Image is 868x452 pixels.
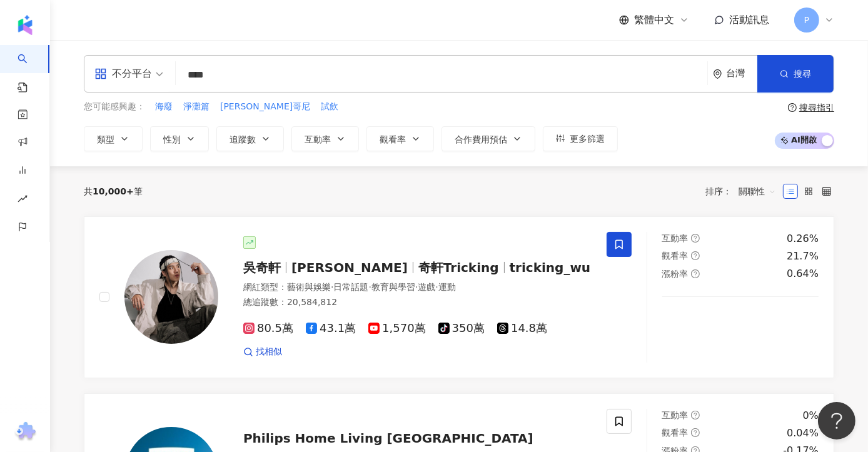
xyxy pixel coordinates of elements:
div: 排序： [705,181,783,201]
span: 14.8萬 [497,322,547,335]
img: post-image [768,312,819,363]
span: question-circle [691,269,700,278]
span: 性別 [163,134,181,144]
span: 日常話題 [333,282,368,292]
button: 觀看率 [366,126,434,151]
span: 搜尋 [794,69,811,79]
span: 350萬 [438,322,485,335]
span: question-circle [691,234,700,243]
span: 43.1萬 [306,322,356,335]
span: 觀看率 [380,134,406,144]
button: 更多篩選 [543,126,618,151]
span: 奇軒Tricking [418,260,499,275]
span: 藝術與娛樂 [287,282,331,292]
span: 關聯性 [739,181,776,201]
span: question-circle [691,411,700,419]
span: question-circle [691,428,700,437]
span: 觀看率 [662,251,689,261]
div: 搜尋指引 [799,103,834,113]
span: 互動率 [662,233,689,243]
span: question-circle [691,251,700,260]
img: post-image [662,312,713,363]
a: KOL Avatar吳奇軒[PERSON_NAME]奇軒Trickingtricking_wu網紅類型：藝術與娛樂·日常話題·教育與學習·遊戲·運動總追蹤數：20,584,81280.5萬43.... [84,216,834,378]
img: KOL Avatar [124,250,218,344]
span: question-circle [788,103,797,112]
span: 教育與學習 [371,282,415,292]
div: 21.7% [787,249,819,263]
span: 運動 [438,282,456,292]
span: 吳奇軒 [243,260,281,275]
div: 0.26% [787,232,819,246]
div: 0.64% [787,267,819,281]
button: 淨灘篇 [183,100,210,114]
span: 遊戲 [418,282,435,292]
span: 試飲 [321,101,338,113]
span: 合作費用預估 [455,134,507,144]
span: appstore [94,68,107,80]
button: 追蹤數 [216,126,284,151]
span: [PERSON_NAME] [291,260,408,275]
span: · [368,282,371,292]
div: 0.04% [787,426,819,440]
button: 性別 [150,126,209,151]
div: 總追蹤數 ： 20,584,812 [243,296,592,309]
span: 1,570萬 [368,322,426,335]
span: 淨灘篇 [183,101,209,113]
span: · [331,282,333,292]
button: 互動率 [291,126,359,151]
button: 試飲 [320,100,339,114]
div: 共 筆 [84,186,143,196]
span: · [415,282,418,292]
img: chrome extension [13,422,38,442]
span: 您可能感興趣： [84,101,145,113]
span: 繁體中文 [634,13,674,27]
img: post-image [715,312,765,363]
span: 觀看率 [662,428,689,438]
button: [PERSON_NAME]哥尼 [220,100,311,114]
div: 台灣 [726,68,757,79]
span: · [435,282,438,292]
span: 80.5萬 [243,322,293,335]
iframe: Help Scout Beacon - Open [818,402,855,439]
span: environment [713,69,722,79]
img: logo icon [15,15,35,35]
span: tricking_wu [510,260,591,275]
div: 網紅類型 ： [243,281,592,294]
div: 0% [803,409,819,423]
a: search [18,45,43,94]
span: Philips Home Living [GEOGRAPHIC_DATA] [243,431,533,446]
span: 互動率 [305,134,331,144]
span: 找相似 [256,346,282,358]
button: 類型 [84,126,143,151]
div: 不分平台 [94,64,152,84]
span: rise [18,186,28,214]
span: 互動率 [662,410,689,420]
button: 海廢 [154,100,173,114]
span: 更多篩選 [570,134,605,144]
span: 海廢 [155,101,173,113]
span: P [804,13,809,27]
span: 活動訊息 [729,14,769,26]
span: 類型 [97,134,114,144]
span: 10,000+ [93,186,134,196]
span: [PERSON_NAME]哥尼 [220,101,310,113]
button: 搜尋 [757,55,834,93]
span: 漲粉率 [662,269,689,279]
span: 追蹤數 [230,134,256,144]
a: 找相似 [243,346,282,358]
button: 合作費用預估 [442,126,535,151]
